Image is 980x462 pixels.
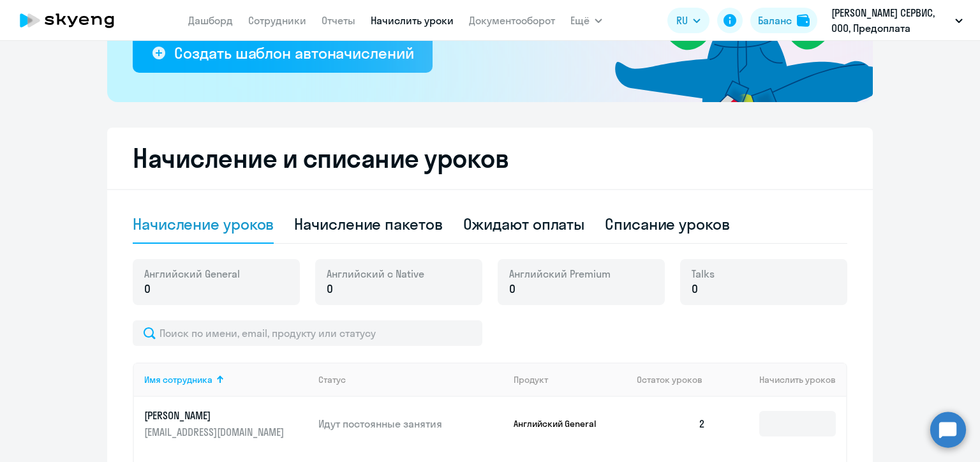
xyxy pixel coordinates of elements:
[509,281,516,297] span: 0
[133,320,482,346] input: Поиск по имени, email, продукту или статусу
[758,13,792,28] div: Баланс
[133,34,433,73] button: Создать шаблон автоначислений
[133,214,274,234] div: Начисление уроков
[371,14,454,27] a: Начислить уроки
[605,214,730,234] div: Списание уроков
[570,13,590,28] span: Ещё
[144,408,308,439] a: [PERSON_NAME][EMAIL_ADDRESS][DOMAIN_NAME]
[676,13,688,28] span: RU
[318,374,346,385] div: Статус
[248,14,306,27] a: Сотрудники
[133,143,847,174] h2: Начисление и списание уроков
[514,374,548,385] div: Продукт
[174,43,413,63] div: Создать шаблон автоначислений
[797,14,810,27] img: balance
[144,281,151,297] span: 0
[144,374,212,385] div: Имя сотрудника
[750,8,817,33] button: Балансbalance
[188,14,233,27] a: Дашборд
[144,425,287,439] p: [EMAIL_ADDRESS][DOMAIN_NAME]
[144,374,308,385] div: Имя сотрудника
[514,418,609,429] p: Английский General
[637,374,716,385] div: Остаток уроков
[327,281,333,297] span: 0
[463,214,585,234] div: Ожидают оплаты
[144,267,240,281] span: Английский General
[318,374,503,385] div: Статус
[627,397,716,451] td: 2
[831,5,950,36] p: [PERSON_NAME] СЕРВИС, ООО, Предоплата [PERSON_NAME] СЕРВИС, ООО
[318,417,503,431] p: Идут постоянные занятия
[514,374,627,385] div: Продукт
[294,214,442,234] div: Начисление пакетов
[716,362,846,397] th: Начислить уроков
[469,14,555,27] a: Документооборот
[692,267,715,281] span: Talks
[570,8,602,33] button: Ещё
[825,5,969,36] button: [PERSON_NAME] СЕРВИС, ООО, Предоплата [PERSON_NAME] СЕРВИС, ООО
[692,281,698,297] span: 0
[667,8,709,33] button: RU
[144,408,287,422] p: [PERSON_NAME]
[322,14,355,27] a: Отчеты
[509,267,611,281] span: Английский Premium
[637,374,702,385] span: Остаток уроков
[327,267,424,281] span: Английский с Native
